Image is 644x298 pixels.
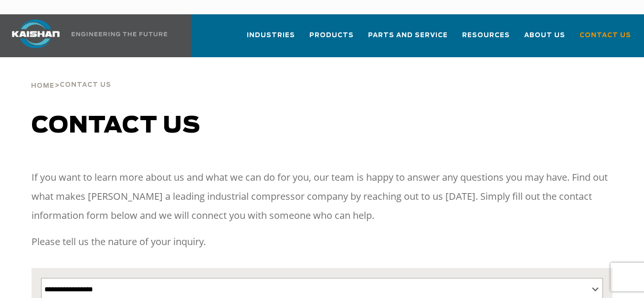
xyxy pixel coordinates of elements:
[462,30,510,41] span: Resources
[368,23,448,55] a: Parts and Service
[32,114,201,137] span: Contact us
[247,23,295,55] a: Industries
[60,82,111,88] span: Contact Us
[247,30,295,41] span: Industries
[309,30,354,41] span: Products
[368,30,448,41] span: Parts and Service
[309,23,354,55] a: Products
[462,23,510,55] a: Resources
[524,30,565,41] span: About Us
[31,57,111,93] div: >
[32,232,612,251] p: Please tell us the nature of your inquiry.
[580,30,631,41] span: Contact Us
[580,23,631,55] a: Contact Us
[32,168,612,225] p: If you want to learn more about us and what we can do for you, our team is happy to answer any qu...
[524,23,565,55] a: About Us
[31,83,54,89] span: Home
[72,32,167,36] img: Engineering the future
[31,81,54,90] a: Home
